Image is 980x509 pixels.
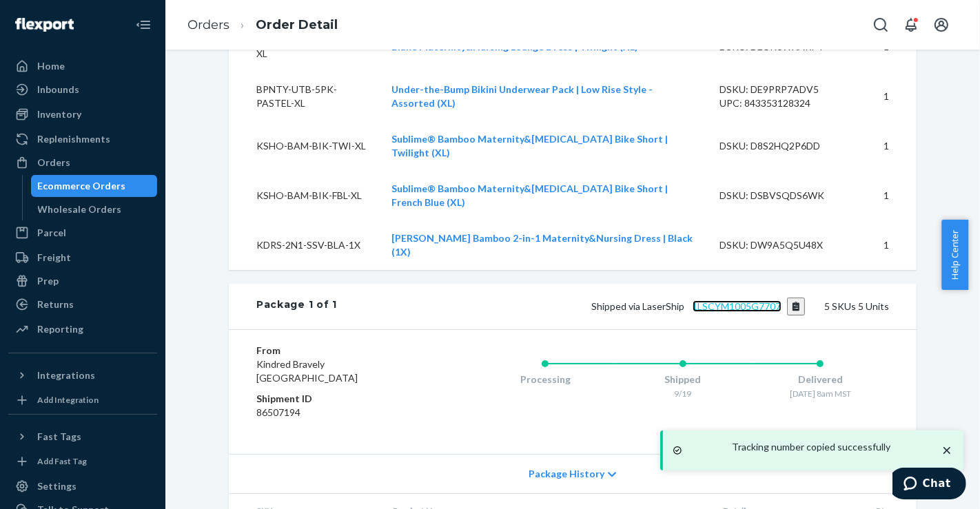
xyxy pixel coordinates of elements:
[38,179,126,193] div: Ecommerce Orders
[392,183,668,208] a: Sublime® Bamboo Maternity&[MEDICAL_DATA] Bike Short | French Blue (XL)
[8,453,157,470] a: Add Fast Tag
[928,11,955,39] button: Open account menu
[8,55,157,77] a: Home
[392,83,653,109] a: Under-the-Bump Bikini Underwear Pack | Low Rise Style - Assorted (XL)
[751,388,889,399] div: [DATE] 8am MST
[31,198,158,220] a: Wholesale Orders
[614,373,752,386] div: Shipped
[392,133,668,158] a: Sublime® Bamboo Maternity&[MEDICAL_DATA] Bike Short | Twilight (XL)
[476,373,614,386] div: Processing
[37,132,110,146] div: Replenishments
[8,293,157,315] a: Returns
[15,18,74,32] img: Flexport logo
[31,175,158,197] a: Ecommerce Orders
[8,152,157,174] a: Orders
[256,17,338,32] a: Order Detail
[256,392,421,406] dt: Shipment ID
[860,220,917,270] td: 1
[37,156,70,169] div: Orders
[8,475,157,497] a: Settings
[529,467,604,481] span: Package History
[256,298,337,315] div: Package 1 of 1
[187,17,229,32] a: Orders
[8,222,157,244] a: Parcel
[732,440,890,454] p: Tracking number copied successfully
[229,171,381,220] td: KSHO-BAM-BIK-FBL-XL
[37,322,83,336] div: Reporting
[941,220,968,290] button: Help Center
[130,11,157,39] button: Close Navigation
[37,368,95,382] div: Integrations
[8,318,157,340] a: Reporting
[337,298,889,315] div: 5 SKUs 5 Units
[37,83,79,96] div: Inbounds
[176,5,349,45] ol: breadcrumbs
[860,171,917,220] td: 1
[719,96,849,110] div: UPC: 843353128324
[867,11,895,39] button: Open Search Box
[897,11,925,39] button: Open notifications
[592,300,806,312] span: Shipped via LaserShip
[229,121,381,171] td: KSHO-BAM-BIK-TWI-XL
[751,373,889,386] div: Delivered
[8,247,157,269] a: Freight
[37,226,66,240] div: Parcel
[229,72,381,121] td: BPNTY-UTB-5PK-PASTEL-XL
[8,270,157,292] a: Prep
[892,468,966,502] iframe: Opens a widget where you can chat to one of our agents
[860,121,917,171] td: 1
[37,59,65,73] div: Home
[37,394,99,406] div: Add Integration
[8,392,157,408] a: Add Integration
[37,479,76,493] div: Settings
[860,72,917,121] td: 1
[256,406,421,419] dd: 86507194
[8,364,157,386] button: Integrations
[37,274,59,288] div: Prep
[392,232,693,258] a: [PERSON_NAME] Bamboo 2-in-1 Maternity&Nursing Dress | Black (1X)
[8,103,157,125] a: Inventory
[719,238,849,252] div: DSKU: DW9A5Q5U48X
[719,189,849,202] div: DSKU: DSBVSQDS6WK
[8,426,157,448] button: Fast Tags
[8,128,157,150] a: Replenishments
[787,298,806,315] button: Copy tracking number
[719,139,849,153] div: DSKU: D8S2HQ2P6DD
[38,202,122,216] div: Wholesale Orders
[940,444,954,457] svg: close toast
[37,430,81,444] div: Fast Tags
[229,220,381,270] td: KDRS-2N1-SSV-BLA-1X
[37,251,71,264] div: Freight
[256,344,421,357] dt: From
[37,298,74,311] div: Returns
[37,455,87,467] div: Add Fast Tag
[256,358,358,384] span: Kindred Bravely [GEOGRAPHIC_DATA]
[693,300,782,312] a: 1LSCYM1005G7707
[37,107,81,121] div: Inventory
[719,83,849,96] div: DSKU: DE9PRP7ADV5
[614,388,752,399] div: 9/19
[8,79,157,101] a: Inbounds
